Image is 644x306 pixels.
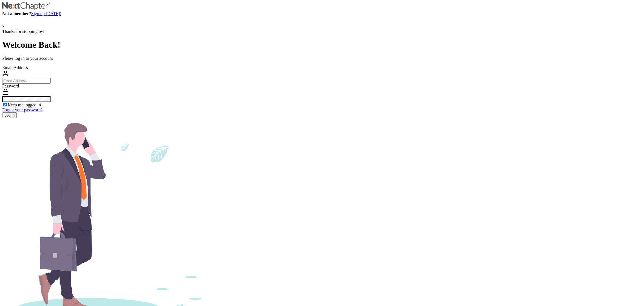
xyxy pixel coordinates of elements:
[31,11,61,16] a: Sign up [DATE]!
[2,112,17,118] input: Log In
[8,103,41,107] label: Keep me logged in
[2,78,51,84] input: Email Address
[2,40,642,50] h1: Welcome Back!
[2,24,5,29] a: ×
[2,84,19,88] label: Password
[2,11,31,16] strong: Not a member?
[2,29,642,34] div: Thanks for stopping by!
[2,2,52,10] img: NextChapter
[2,65,28,70] label: Email Address
[2,107,42,112] a: Forgot your password?
[2,56,642,61] p: Please log in to your account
